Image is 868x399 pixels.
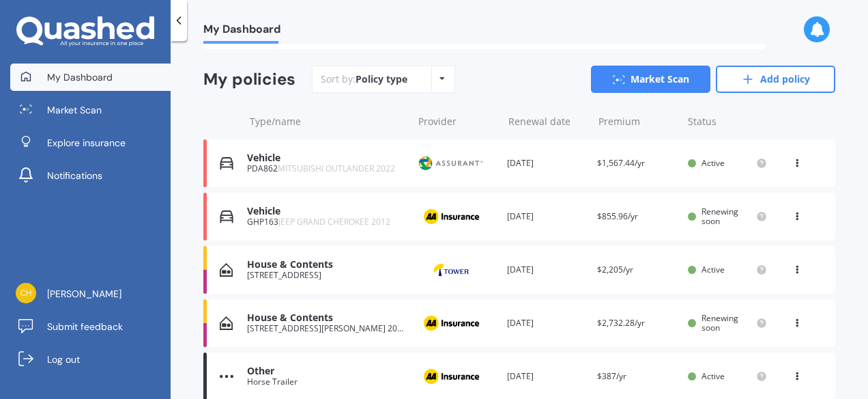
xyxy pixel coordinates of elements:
[47,353,80,366] span: Log out
[508,115,588,128] div: Renewal date
[418,115,497,128] div: Provider
[47,70,113,84] span: My Dashboard
[598,115,678,128] div: Premium
[597,370,626,382] span: $387/yr
[247,271,406,280] div: [STREET_ADDRESS]
[47,136,126,150] span: Explore insurance
[507,263,586,277] div: [DATE]
[278,163,395,174] span: MITSUBISHI OUTLANDER 2022
[597,157,645,169] span: $1,567.44/yr
[247,366,406,377] div: Other
[10,96,171,124] a: Market Scan
[10,346,171,373] a: Log out
[417,257,485,283] img: Tower
[247,377,406,387] div: Horse Trailer
[716,66,835,93] a: Add policy
[47,287,121,301] span: [PERSON_NAME]
[47,103,102,117] span: Market Scan
[10,280,171,307] a: [PERSON_NAME]
[597,264,633,275] span: $2,205/yr
[247,217,406,227] div: GHP163
[701,264,725,275] span: Active
[701,206,738,227] span: Renewing soon
[10,129,171,156] a: Explore insurance
[247,164,406,174] div: PDA862
[47,169,102,182] span: Notifications
[220,210,233,223] img: Vehicle
[701,370,725,382] span: Active
[250,115,407,128] div: Type/name
[10,313,171,340] a: Submit feedback
[247,324,406,333] div: [STREET_ADDRESS][PERSON_NAME] 2018
[701,157,725,169] span: Active
[220,370,233,383] img: Other
[247,206,406,217] div: Vehicle
[16,283,36,303] img: c7ba78e7fc281f625b8dbc04c08eecd0
[356,72,407,86] div: Policy type
[507,156,586,170] div: [DATE]
[688,115,767,128] div: Status
[701,312,738,333] span: Renewing soon
[203,70,295,90] div: My policies
[247,152,406,164] div: Vehicle
[507,316,586,330] div: [DATE]
[597,210,638,222] span: $855.96/yr
[220,156,233,170] img: Vehicle
[10,162,171,189] a: Notifications
[417,204,485,230] img: AA
[507,370,586,383] div: [DATE]
[203,23,280,41] span: My Dashboard
[417,310,485,336] img: AA
[247,259,406,271] div: House & Contents
[597,317,645,329] span: $2,732.28/yr
[247,312,406,324] div: House & Contents
[507,210,586,223] div: [DATE]
[220,316,233,330] img: House & Contents
[10,64,171,91] a: My Dashboard
[220,263,233,277] img: House & Contents
[417,150,485,176] img: Protecta
[47,320,123,333] span: Submit feedback
[591,66,710,93] a: Market Scan
[417,363,485,389] img: AA
[278,216,390,228] span: JEEP GRAND CHEROKEE 2012
[321,72,407,86] div: Sort by:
